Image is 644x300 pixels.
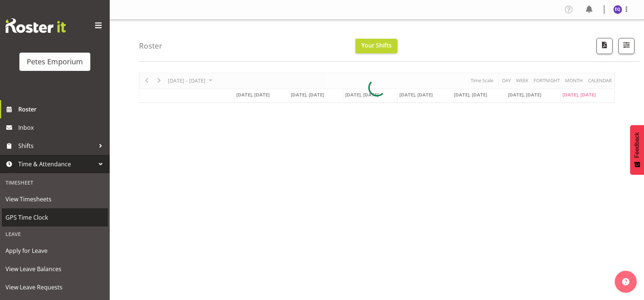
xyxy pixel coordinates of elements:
[18,122,106,133] span: Inbox
[2,260,108,278] a: View Leave Balances
[5,194,104,205] span: View Timesheets
[618,38,634,54] button: Filter Shifts
[2,190,108,208] a: View Timesheets
[5,212,104,223] span: GPS Time Clock
[139,42,162,50] h4: Roster
[27,56,83,67] div: Petes Emporium
[596,38,613,54] button: Download a PDF of the roster according to the set date range.
[18,159,95,170] span: Time & Attendance
[5,18,66,33] img: Rosterit website logo
[2,208,108,227] a: GPS Time Clock
[2,278,108,296] a: View Leave Requests
[361,41,392,49] span: Your Shifts
[2,242,108,260] a: Apply for Leave
[2,175,108,190] div: Timesheet
[613,5,622,14] img: esperanza-querido10799.jpg
[18,140,95,151] span: Shifts
[2,227,108,242] div: Leave
[355,39,398,53] button: Your Shifts
[5,263,104,274] span: View Leave Balances
[5,245,104,256] span: Apply for Leave
[630,125,644,175] button: Feedback - Show survey
[18,104,106,115] span: Roster
[634,132,640,158] span: Feedback
[5,282,104,293] span: View Leave Requests
[622,278,629,285] img: help-xxl-2.png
